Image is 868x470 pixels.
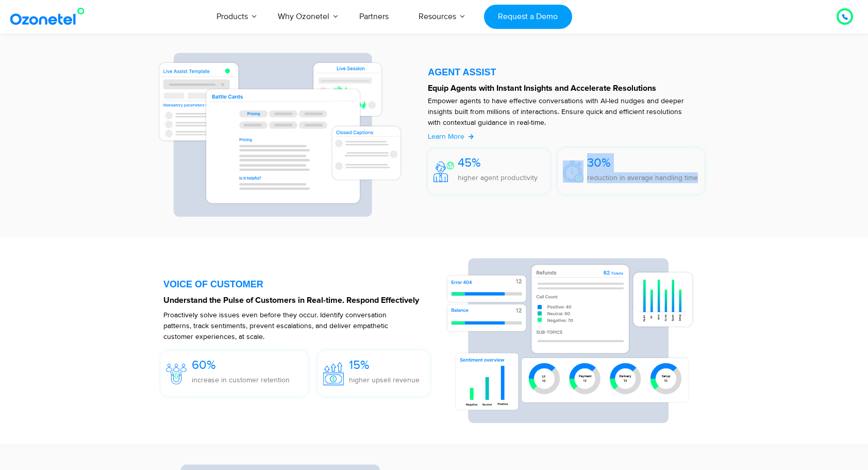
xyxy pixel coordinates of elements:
[458,172,538,183] p: higher agent productivity
[166,364,187,384] img: 60%
[323,362,344,385] img: 15%
[587,155,611,170] span: 30%
[433,161,454,182] img: 45%
[163,296,419,304] strong: Understand the Pulse of Customers in Real-time. Respond Effectively
[428,132,464,141] span: Learn More
[192,375,290,385] p: increase in customer retention
[458,155,481,170] span: 45%
[428,68,705,77] div: AGENT ASSIST
[349,375,420,385] p: higher upsell revenue
[349,358,370,372] span: 15%
[163,280,435,289] div: VOICE OF CUSTOMER
[428,131,474,142] a: Learn More
[484,5,572,29] a: Request a Demo
[587,172,698,183] p: reduction in average handling time
[428,84,656,92] strong: Equip Agents with Instant Insights and Accelerate Resolutions
[192,358,216,372] span: 60%
[163,310,409,342] p: Proactively solve issues even before they occur. Identify conversation patterns, track sentiments...
[428,95,694,128] p: Empower agents to have effective conversations with AI-led nudges and deeper insights built from ...
[563,160,583,183] img: 30%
